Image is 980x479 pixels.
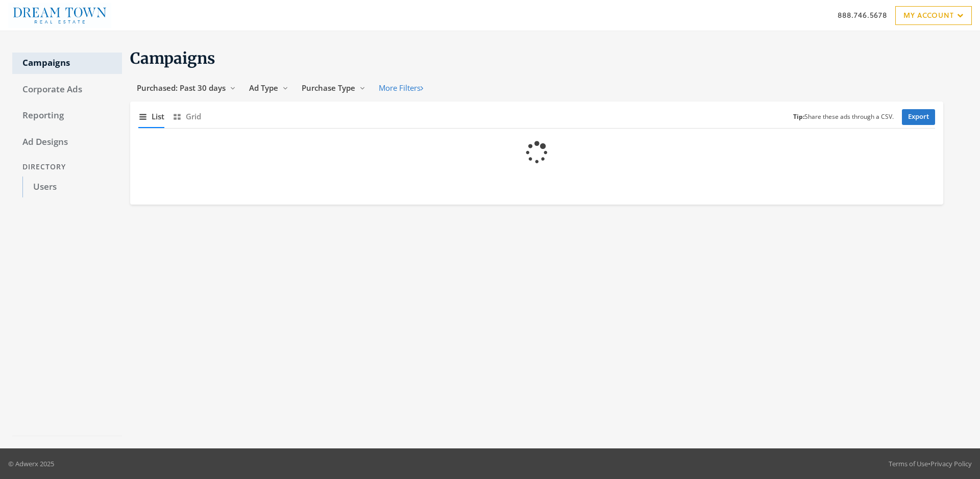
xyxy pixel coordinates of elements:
[130,79,242,97] button: Purchased: Past 30 days
[137,83,226,93] span: Purchased: Past 30 days
[8,459,54,469] p: © Adwerx 2025
[930,459,972,468] a: Privacy Policy
[902,109,935,125] a: Export
[12,132,122,153] a: Ad Designs
[895,6,972,25] a: My Account
[793,112,804,121] b: Tip:
[12,79,122,100] a: Corporate Ads
[302,83,355,93] span: Purchase Type
[793,112,894,122] small: Share these ads through a CSV.
[12,53,122,74] a: Campaigns
[8,3,111,28] img: Adwerx
[242,79,295,97] button: Ad Type
[372,79,430,97] button: More Filters
[889,459,972,469] div: •
[138,106,164,128] button: List
[130,48,215,68] span: Campaigns
[249,83,278,93] span: Ad Type
[889,459,928,468] a: Terms of Use
[22,177,122,198] a: Users
[12,105,122,127] a: Reporting
[186,111,201,122] span: Grid
[152,111,164,122] span: List
[838,10,887,20] a: 888.746.5678
[12,158,122,177] div: Directory
[295,79,372,97] button: Purchase Type
[173,106,201,128] button: Grid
